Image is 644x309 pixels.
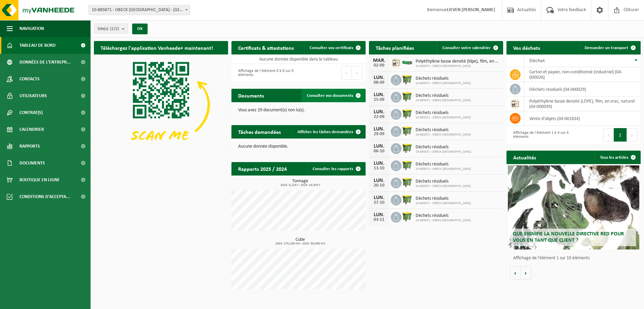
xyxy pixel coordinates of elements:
[19,138,40,155] span: Rapports
[341,66,352,80] button: Previous
[231,162,293,175] h2: Rapports 2025 / 2024
[506,41,547,54] h2: Vos déchets
[235,242,366,245] span: 2024: 270,160 m3 - 2025: 99,000 m3
[372,161,386,166] div: LUN.
[401,91,413,102] img: WB-1100-HPE-GN-50
[352,66,362,80] button: Next
[416,76,471,81] span: Déchets résiduels
[521,266,531,280] button: Volgende
[235,237,366,245] h3: Cube
[372,109,386,115] div: LUN.
[401,194,413,205] img: WB-1100-HPE-GN-50
[401,59,413,65] img: HK-XC-15-GN-00
[19,71,40,87] span: Contacts
[416,110,471,116] span: Déchets résiduels
[19,171,60,188] span: Boutique en ligne
[235,184,366,187] span: 2024: 0,225 t - 2025: 10,035 t
[307,162,365,176] a: Consulter les rapports
[372,80,386,85] div: 08-09
[416,81,471,85] span: 10-885871 - OBECK [GEOGRAPHIC_DATA]
[401,177,413,188] img: WB-1100-HPE-GN-50
[235,179,366,187] h3: Tonnage
[19,121,44,138] span: Calendrier
[447,7,495,12] strong: LIEVEN [PERSON_NAME]
[416,213,471,219] span: Déchets résiduels
[401,74,413,85] img: WB-1100-HPE-GN-50
[510,266,521,280] button: Vorige
[508,165,639,249] a: Que signifie la nouvelle directive RED pour vous en tant que client ?
[19,104,43,121] span: Contrat(s)
[372,63,386,68] div: 02-09
[132,24,148,34] button: OK
[19,20,44,37] span: Navigation
[603,128,614,142] button: Previous
[304,41,365,54] a: Consulter vos certificats
[372,178,386,183] div: LUN.
[235,66,295,80] div: Affichage de l'élément 0 à 0 sur 0 éléments
[416,127,471,133] span: Déchets résiduels
[524,96,641,111] td: polyéthylène basse densité (LDPE), film, en vrac, naturel (04-000039)
[310,46,353,50] span: Consulter vos certificats
[506,151,543,164] h2: Actualités
[416,59,500,64] span: Polyéthylène basse densité (ldpe), film, en vrac, naturel
[372,58,386,63] div: MAR.
[416,167,471,171] span: 10-885871 - OBECK [GEOGRAPHIC_DATA]
[595,151,640,164] a: Tous les articles
[416,196,471,201] span: Déchets résiduels
[372,92,386,98] div: LUN.
[89,5,190,15] span: 10-885871 - OBECK BELGIUM - GHISLENGHIEN
[231,54,366,64] td: Aucune donnée disponible dans le tableau
[416,219,471,223] span: 10-885871 - OBECK [GEOGRAPHIC_DATA]
[372,144,386,149] div: LUN.
[372,132,386,137] div: 29-09
[513,231,624,243] span: Que signifie la nouvelle directive RED pour vous en tant que client ?
[416,64,500,68] span: 10-885871 - OBECK [GEOGRAPHIC_DATA]
[372,200,386,205] div: 27-10
[416,133,471,137] span: 10-885871 - OBECK [GEOGRAPHIC_DATA]
[416,99,471,103] span: 10-885871 - OBECK [GEOGRAPHIC_DATA]
[401,108,413,119] img: WB-1100-HPE-GN-50
[231,89,271,102] h2: Documents
[529,58,545,64] span: Déchet
[401,211,413,222] img: WB-1100-HPE-GN-50
[524,111,641,126] td: vente d'objets (04-001834)
[524,67,641,82] td: carton et papier, non-conditionné (industriel) (04-000026)
[510,127,570,142] div: Affichage de l'élément 1 à 4 sur 4 éléments
[94,41,220,54] h2: Téléchargez l'application Vanheede+ maintenant!
[627,128,637,142] button: Next
[372,98,386,102] div: 15-09
[372,183,386,188] div: 20-10
[292,125,365,139] a: Afficher les tâches demandées
[19,54,71,71] span: Données de l'entrepr...
[94,54,228,155] img: Download de VHEPlus App
[94,24,128,34] button: Site(s)(2/2)
[19,87,47,104] span: Utilisateurs
[416,150,471,154] span: 10-885871 - OBECK [GEOGRAPHIC_DATA]
[110,27,119,31] count: (2/2)
[302,89,365,102] a: Consulter vos documents
[19,155,45,171] span: Documents
[442,46,491,50] span: Consulter votre calendrier
[298,130,353,134] span: Afficher les tâches demandées
[372,126,386,132] div: LUN.
[238,144,359,149] p: Aucune donnée disponible.
[19,37,56,54] span: Tableau de bord
[401,159,413,171] img: WB-1100-HPE-GN-50
[416,201,471,205] span: 10-885871 - OBECK [GEOGRAPHIC_DATA]
[416,116,471,120] span: 10-885871 - OBECK [GEOGRAPHIC_DATA]
[372,195,386,200] div: LUN.
[585,46,628,50] span: Demander un transport
[372,166,386,171] div: 13-10
[372,75,386,80] div: LUN.
[372,115,386,119] div: 22-09
[238,108,359,113] p: Vous avez 29 document(s) non lu(s).
[513,256,637,261] p: Affichage de l'élément 1 sur 10 éléments
[372,149,386,154] div: 06-10
[231,41,301,54] h2: Certificats & attestations
[372,218,386,222] div: 03-11
[416,179,471,184] span: Déchets résiduels
[401,125,413,137] img: WB-1100-HPE-GN-50
[231,125,287,138] h2: Tâches demandées
[437,41,502,54] a: Consulter votre calendrier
